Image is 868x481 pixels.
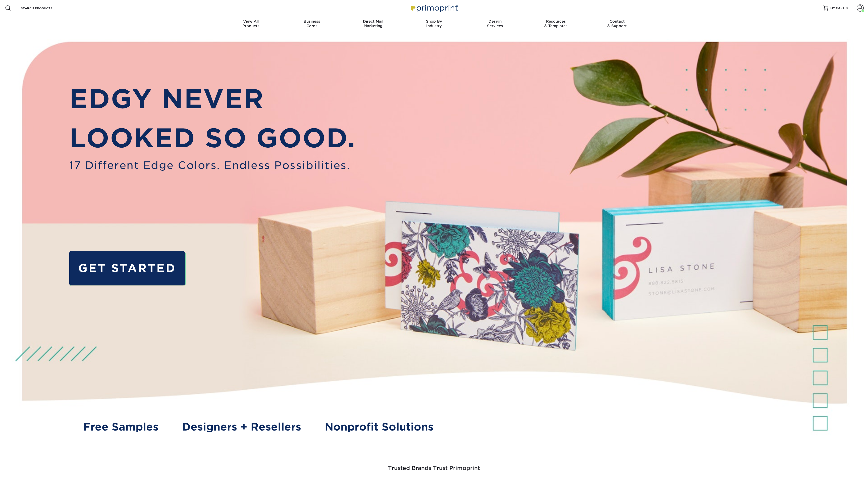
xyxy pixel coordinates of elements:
[69,79,356,118] p: EDGY NEVER
[409,3,459,13] img: Primoprint
[83,419,158,435] a: Free Samples
[325,419,433,435] a: Nonprofit Solutions
[69,118,356,158] p: LOOKED SO GOOD.
[221,16,282,32] a: View AllProducts
[221,19,282,28] div: Products
[282,16,343,32] a: BusinessCards
[221,19,282,24] span: View All
[343,19,404,24] span: Direct Mail
[343,16,404,32] a: Direct MailMarketing
[343,19,404,28] div: Marketing
[404,16,465,32] a: Shop ByIndustry
[830,6,845,10] span: MY CART
[287,453,581,477] h3: Trusted Brands Trust Primoprint
[404,19,465,24] span: Shop By
[182,419,301,435] a: Designers + Resellers
[69,251,185,285] a: GET STARTED
[20,5,69,11] input: SEARCH PRODUCTS.....
[525,19,586,28] div: & Templates
[586,16,647,32] a: Contact& Support
[282,19,343,28] div: Cards
[69,157,356,173] span: 17 Different Edge Colors. Endless Possibilities.
[464,19,525,28] div: Services
[586,19,647,28] div: & Support
[464,19,525,24] span: Design
[846,6,848,10] span: 0
[404,19,465,28] div: Industry
[282,19,343,24] span: Business
[525,19,586,24] span: Resources
[525,16,586,32] a: Resources& Templates
[586,19,647,24] span: Contact
[464,16,525,32] a: DesignServices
